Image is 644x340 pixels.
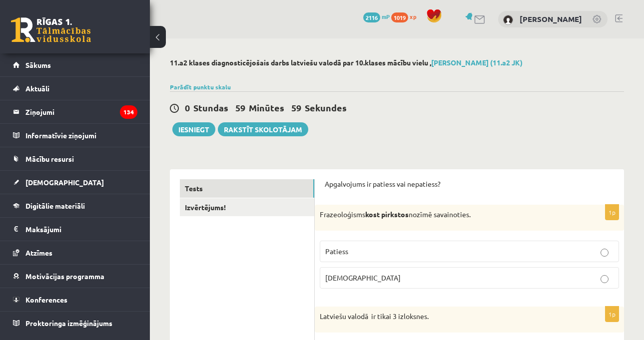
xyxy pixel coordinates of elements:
[172,122,215,136] button: Iesniegt
[503,15,513,25] img: Viktorija Tokareva
[601,249,609,257] input: Patiess
[320,312,569,322] p: Latviešu valodā ir tikai 3 izloksnes.
[605,306,619,322] p: 1p
[180,179,314,198] a: Tests
[325,179,614,189] p: Apgalvojums ir patiess vai nepatiess?
[325,273,401,282] span: [DEMOGRAPHIC_DATA]
[305,102,347,113] span: Sekundes
[13,288,137,311] a: Konferences
[25,248,52,257] span: Atzīmes
[13,124,137,147] a: Informatīvie ziņojumi
[13,171,137,194] a: [DEMOGRAPHIC_DATA]
[25,218,137,241] legend: Maksājumi
[365,210,409,219] strong: kost pirkstos
[13,77,137,100] a: Aktuāli
[320,210,569,220] p: Frazeoloģisms nozīmē savainoties.
[25,84,49,93] span: Aktuāli
[391,12,421,20] a: 1019 xp
[363,12,380,22] span: 2116
[410,12,416,20] span: xp
[25,60,51,69] span: Sākums
[291,102,301,113] span: 59
[235,102,245,113] span: 59
[25,124,137,147] legend: Informatīvie ziņojumi
[170,83,231,91] a: Parādīt punktu skalu
[431,58,523,67] a: [PERSON_NAME] (11.a2 JK)
[13,241,137,264] a: Atzīmes
[13,194,137,217] a: Digitālie materiāli
[25,272,104,281] span: Motivācijas programma
[325,247,348,256] span: Patiess
[170,58,624,67] h2: 11.a2 klases diagnosticējošais darbs latviešu valodā par 10.klases mācību vielu ,
[25,201,85,210] span: Digitālie materiāli
[391,12,408,22] span: 1019
[25,154,74,163] span: Mācību resursi
[218,122,308,136] a: Rakstīt skolotājam
[13,53,137,76] a: Sākums
[11,17,91,42] a: Rīgas 1. Tālmācības vidusskola
[185,102,190,113] span: 0
[13,265,137,288] a: Motivācijas programma
[13,312,137,335] a: Proktoringa izmēģinājums
[382,12,390,20] span: mP
[25,100,137,123] legend: Ziņojumi
[520,14,582,24] a: [PERSON_NAME]
[180,198,314,217] a: Izvērtējums!
[25,295,67,304] span: Konferences
[605,204,619,220] p: 1p
[120,105,137,119] i: 134
[25,319,112,328] span: Proktoringa izmēģinājums
[25,178,104,187] span: [DEMOGRAPHIC_DATA]
[13,100,137,123] a: Ziņojumi134
[193,102,228,113] span: Stundas
[363,12,390,20] a: 2116 mP
[13,147,137,170] a: Mācību resursi
[601,275,609,283] input: [DEMOGRAPHIC_DATA]
[13,218,137,241] a: Maksājumi
[249,102,284,113] span: Minūtes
